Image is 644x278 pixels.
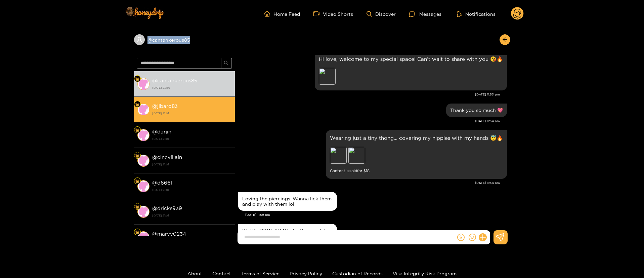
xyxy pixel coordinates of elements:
img: conversation [137,129,149,141]
img: Fan Level [135,154,139,158]
span: smile [469,234,476,241]
small: Content is sold for $ 18 [330,167,503,175]
img: Fan Level [135,77,139,81]
a: Custodian of Records [332,271,383,276]
img: conversation [137,78,149,90]
div: [DATE] 11:53 pm [238,92,500,97]
img: Fan Level [135,128,139,132]
a: Home Feed [264,11,300,17]
button: dollar [456,232,466,242]
strong: @ jibaro83 [152,103,178,109]
div: @cantankerous85 [134,34,235,45]
a: Terms of Service [241,271,280,276]
strong: [DATE] 21:01 [152,187,231,193]
div: Loving the piercings. Wanna lick them and play with them lol [242,196,333,207]
a: About [187,271,202,276]
img: Fan Level [135,103,139,107]
span: home [264,11,273,17]
strong: [DATE] 21:01 [152,136,231,142]
strong: [DATE] 21:01 [152,110,231,116]
button: arrow-left [500,34,510,45]
strong: @ d666l [152,180,172,186]
strong: @ cinevillain [152,154,182,160]
button: Notifications [455,10,498,17]
span: video-camera [313,11,323,17]
a: Privacy Policy [290,271,322,276]
strong: @ maryy0234 [152,231,186,237]
div: Oct. 1, 11:54 pm [326,130,507,179]
div: Oct. 1, 11:54 pm [446,104,507,117]
p: Hi love, welcome to my special space! Can’t wait to share with you 😘🔥 [319,55,503,63]
img: conversation [137,231,149,243]
span: user [136,37,142,43]
strong: @ dricks939 [152,205,182,211]
span: dollar [457,234,465,241]
button: search [221,58,232,69]
strong: [DATE] 21:01 [152,161,231,167]
img: conversation [137,180,149,192]
strong: @ cantankerous85 [152,78,197,83]
div: Thank you so much 💖 [450,108,503,113]
span: search [224,61,229,66]
div: It’s [PERSON_NAME] by the way lol should of led with that lol [242,228,333,239]
img: Fan Level [135,230,139,234]
img: Fan Level [135,205,139,209]
a: Video Shorts [313,11,353,17]
div: Oct. 1, 11:53 pm [315,51,507,90]
div: Oct. 2, 12:07 am [238,224,337,243]
a: Discover [367,11,396,17]
p: Wearing just a tiny thong… covering my nipples with my hands 😇🔥 [330,134,503,142]
div: Oct. 1, 11:59 pm [238,192,337,211]
div: [DATE] 11:54 pm [238,119,500,123]
strong: [DATE] 21:01 [152,212,231,219]
div: [DATE] 11:54 pm [238,181,500,185]
img: conversation [137,155,149,167]
img: conversation [137,104,149,116]
span: arrow-left [502,37,507,43]
div: [DATE] 11:59 pm [245,212,507,217]
img: conversation [137,206,149,218]
div: Messages [409,10,441,18]
a: Visa Integrity Risk Program [393,271,457,276]
img: Fan Level [135,179,139,183]
strong: [DATE] 23:59 [152,85,231,91]
a: Contact [212,271,231,276]
strong: @ darjin [152,129,171,134]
